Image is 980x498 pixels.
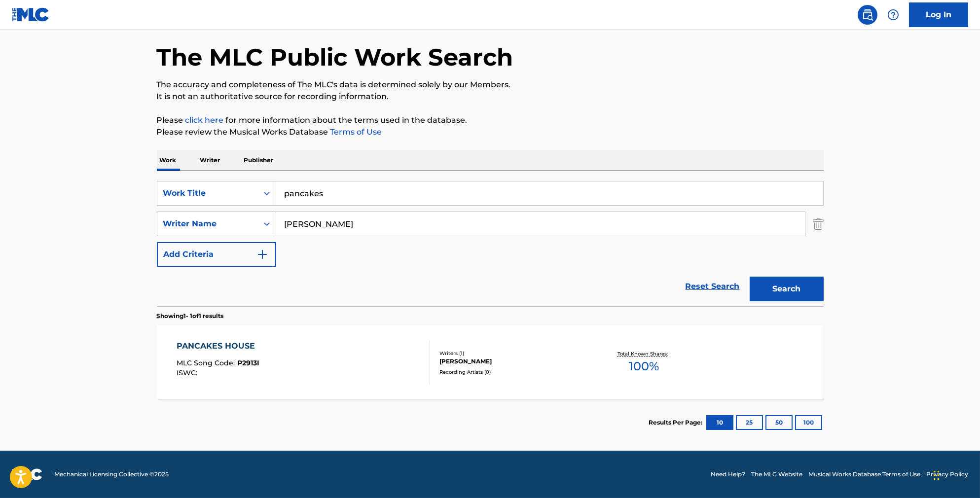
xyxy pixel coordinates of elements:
[157,126,824,138] p: Please review the Musical Works Database
[439,368,588,376] div: Recording Artists ( 0 )
[157,312,224,320] p: Showing 1 - 1 of 1 results
[197,150,223,171] p: Writer
[813,212,824,236] img: Delete Criterion
[12,468,42,480] img: logo
[54,470,169,479] span: Mechanical Licensing Collective © 2025
[256,249,268,260] img: 9d2ae6d4665cec9f34b9.svg
[934,461,940,490] div: Drag
[157,91,824,103] p: It is not an authoritative source for recording information.
[163,187,252,199] div: Work Title
[649,418,705,427] p: Results Per Page:
[926,470,968,479] a: Privacy Policy
[883,5,903,25] div: Help
[858,5,877,25] a: Public Search
[157,242,276,267] button: Add Criteria
[795,415,822,430] button: 100
[711,470,745,479] a: Need Help?
[157,42,513,72] h1: The MLC Public Work Search
[751,470,802,479] a: The MLC Website
[736,415,763,430] button: 25
[328,127,382,137] a: Terms of Use
[808,470,920,479] a: Musical Works Database Terms of Use
[909,2,968,27] a: Log In
[765,415,793,430] button: 50
[177,340,260,352] div: PANCAKES HOUSE
[157,114,824,126] p: Please for more information about the terms used in the database.
[12,7,50,22] img: MLC Logo
[629,357,659,375] span: 100 %
[681,276,745,297] a: Reset Search
[157,150,180,171] p: Work
[157,181,824,306] form: Search Form
[157,325,824,399] a: PANCAKES HOUSEMLC Song Code:P2913IISWC:Writers (1)[PERSON_NAME]Recording Artists (0)Total Known S...
[237,358,259,367] span: P2913I
[163,218,252,230] div: Writer Name
[862,9,873,21] img: search
[177,368,200,377] span: ISWC :
[439,357,588,366] div: [PERSON_NAME]
[157,79,824,91] p: The accuracy and completeness of The MLC's data is determined solely by our Members.
[185,115,224,125] a: click here
[439,350,588,357] div: Writers ( 1 )
[887,9,899,21] img: help
[617,350,670,357] p: Total Known Shares:
[241,150,277,171] p: Publisher
[706,415,733,430] button: 10
[177,358,237,367] span: MLC Song Code :
[750,277,824,301] button: Search
[931,451,980,498] iframe: Chat Widget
